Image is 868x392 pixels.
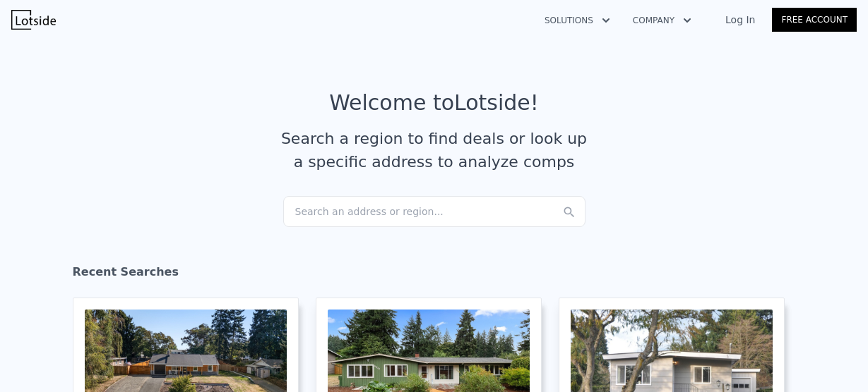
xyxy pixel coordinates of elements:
[329,90,539,116] div: Welcome to Lotside !
[622,8,703,33] button: Company
[73,252,796,298] div: Recent Searches
[283,196,585,227] div: Search an address or region...
[11,10,56,30] img: Lotside
[708,13,772,27] a: Log In
[533,8,622,33] button: Solutions
[276,127,593,173] div: Search a region to find deals or look up a specific address to analyze comps
[772,8,857,32] a: Free Account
